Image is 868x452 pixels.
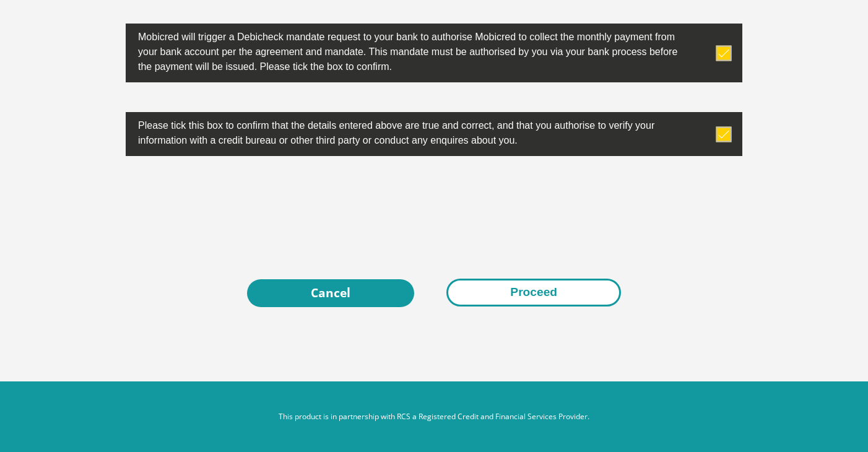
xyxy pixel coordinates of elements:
iframe: reCAPTCHA [340,186,528,234]
a: Cancel [247,279,414,307]
label: Please tick this box to confirm that the details entered above are true and correct, and that you... [126,112,680,151]
p: This product is in partnership with RCS a Registered Credit and Financial Services Provider. [90,411,778,422]
label: Mobicred will trigger a Debicheck mandate request to your bank to authorise Mobicred to collect t... [126,24,680,77]
button: Proceed [446,279,621,306]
